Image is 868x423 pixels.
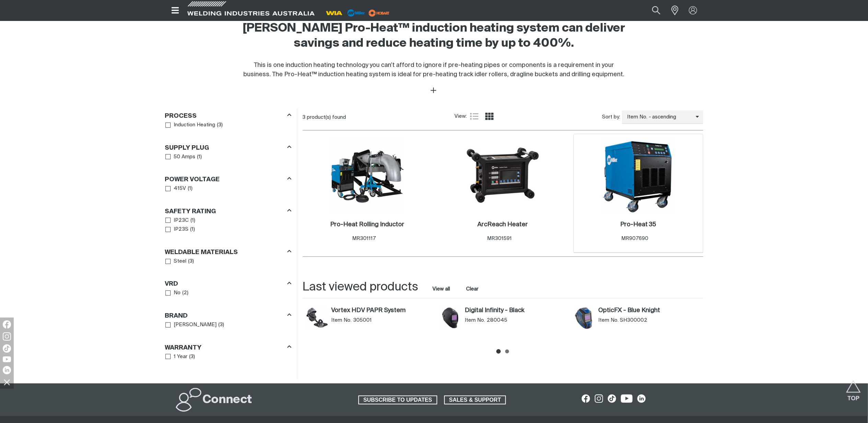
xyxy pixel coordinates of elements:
img: hide socials [1,376,13,388]
div: Brand [165,311,291,320]
ul: Brand [165,320,291,330]
span: ( 1 ) [190,217,195,225]
a: Digital Infinity - Black [465,307,566,315]
h2: Pro-Heat Rolling Inductor [330,221,404,228]
span: [PERSON_NAME] [174,321,217,329]
div: Power Voltage [165,175,291,184]
a: Pro-Heat 35 [620,221,656,229]
a: Steel [165,257,187,266]
span: View: [454,113,467,121]
span: MR907690 [622,236,649,241]
span: 415V [174,185,186,193]
h3: Safety Rating [165,208,216,216]
article: OpticFX - Nero (SH300001) [703,305,836,335]
a: miller [367,10,392,15]
button: Search products [645,3,668,18]
img: Pro-Heat Rolling Inductor [331,139,404,213]
article: OpticFX - Blue Knight (SH300002) [569,305,703,335]
section: Product list controls [303,108,703,126]
h2: Pro-Heat 35 [620,221,656,228]
div: 3 [303,114,455,121]
span: ( 1 ) [190,226,195,233]
article: Vortex HDV PAPR System (305001) [303,305,436,335]
h3: Supply Plug [165,144,209,152]
div: VRD [165,279,291,288]
span: Item No. [465,317,485,324]
h2: ArcReach Heater [477,221,528,228]
img: Digital Infinity - Black [439,307,461,329]
span: Item No. [331,317,351,324]
button: Clear all last viewed products [465,284,480,294]
a: No [165,288,181,298]
h3: Brand [165,312,188,320]
a: OpticFX - Blue Knight [598,307,699,315]
span: No [174,289,181,297]
span: MR301117 [352,236,376,241]
span: Item No. [598,317,618,324]
h2: Connect [203,392,252,408]
div: Supply Plug [165,143,291,152]
img: ArcReach Heater [466,139,540,213]
span: ( 3 ) [217,121,223,129]
img: OpticFX - Blue Knight [573,307,595,329]
img: miller [367,8,392,18]
h3: Power Voltage [165,176,220,184]
div: Safety Rating [165,206,291,216]
ul: Safety Rating [165,216,291,234]
img: Vortex HDV PAPR System [306,307,328,329]
article: Digital Infinity - Black (280045) [436,305,569,335]
span: ( 3 ) [218,321,224,329]
span: Item No. - ascending [622,113,696,121]
span: IP23S [174,226,188,233]
span: IP23C [174,217,189,225]
a: Pro-Heat Rolling Inductor [330,221,404,229]
ul: Weldable Materials [165,257,291,266]
span: 1 Year [174,353,187,361]
ul: Process [165,121,291,130]
span: Induction Heating [174,121,215,129]
a: View all last viewed products [433,286,450,293]
img: TikTok [3,344,11,353]
span: SH300002 [620,317,648,324]
aside: Filters [165,108,291,362]
span: SALES & SUPPORT [445,396,506,404]
a: 1 Year [165,352,188,362]
div: Process [165,111,291,120]
a: [PERSON_NAME] [165,320,217,330]
ul: VRD [165,288,291,298]
a: Induction Heating [165,121,216,130]
span: ( 1 ) [197,153,202,161]
a: 50 Amps [165,152,196,162]
a: IP23C [165,216,189,225]
img: Pro-Heat 35 [602,139,675,213]
span: ( 2 ) [182,289,188,297]
span: ( 3 ) [188,258,194,265]
span: Steel [174,258,186,265]
a: SALES & SUPPORT [444,396,506,404]
span: MR301591 [487,236,512,241]
span: 305001 [353,317,372,324]
span: SUBSCRIBE TO UPDATES [359,396,437,404]
span: This is one induction heating technology you can’t afford to ignore if pre-heating pipes or compo... [244,62,625,78]
h3: Weldable Materials [165,249,238,256]
h3: Process [165,112,197,120]
span: Sort by: [602,113,620,121]
img: YouTube [3,356,11,362]
div: Weldable Materials [165,247,291,256]
a: SUBSCRIBE TO UPDATES [358,396,437,404]
img: Instagram [3,332,11,341]
ul: Warranty [165,352,291,362]
span: 280045 [487,317,507,324]
span: 50 Amps [174,153,195,161]
ul: Supply Plug [165,152,291,162]
img: Facebook [3,320,11,329]
a: 415V [165,184,186,193]
input: Product name or item number... [636,3,668,18]
h3: Warranty [165,344,202,352]
h3: VRD [165,280,178,288]
h2: Last viewed products [303,279,418,295]
a: IP23S [165,225,189,234]
span: product(s) found [307,115,346,120]
img: LinkedIn [3,366,11,374]
a: ArcReach Heater [477,221,528,229]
